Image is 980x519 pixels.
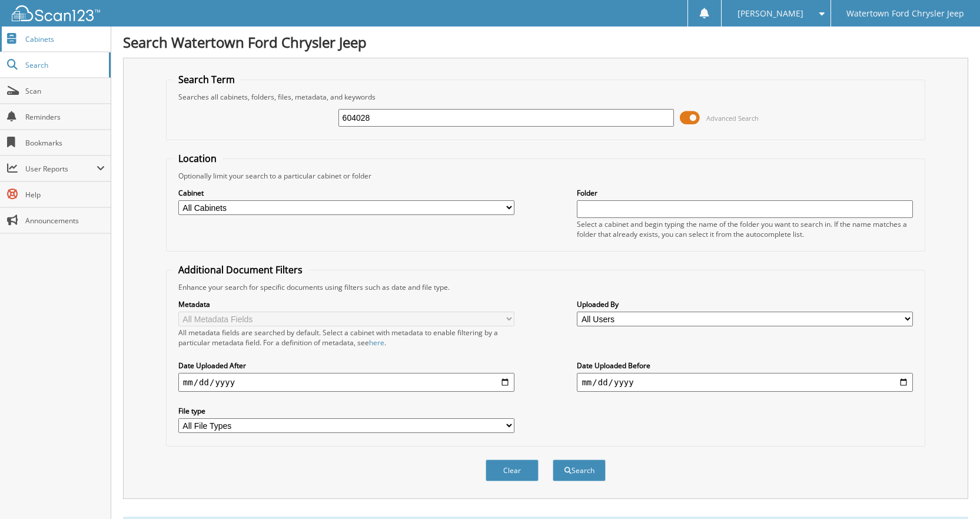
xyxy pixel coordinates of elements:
img: scan123-logo-white.svg [12,5,100,21]
input: end [577,373,913,392]
span: [PERSON_NAME] [738,10,803,17]
label: Metadata [178,299,514,309]
span: Scan [25,86,105,96]
div: Searches all cabinets, folders, files, metadata, and keywords [172,92,919,102]
div: Enhance your search for specific documents using filters such as date and file type. [172,282,919,292]
label: Cabinet [178,188,514,198]
span: Announcements [25,216,105,226]
legend: Search Term [172,73,241,86]
button: Clear [486,460,539,481]
div: Select a cabinet and begin typing the name of the folder you want to search in. If the name match... [577,219,913,239]
label: Date Uploaded Before [577,361,913,371]
span: Bookmarks [25,138,105,148]
legend: Location [172,152,222,165]
a: here [369,338,384,348]
label: File type [178,406,514,416]
span: Help [25,190,105,200]
label: Folder [577,188,913,198]
h1: Search Watertown Ford Chrysler Jeep [123,32,968,52]
iframe: Chat Widget [921,462,980,519]
input: start [178,373,514,392]
div: Optionally limit your search to a particular cabinet or folder [172,171,919,181]
label: Uploaded By [577,299,913,309]
legend: Additional Document Filters [172,263,308,276]
label: Date Uploaded After [178,361,514,371]
div: All metadata fields are searched by default. Select a cabinet with metadata to enable filtering b... [178,328,514,348]
button: Search [553,460,606,481]
span: Cabinets [25,34,105,44]
span: Watertown Ford Chrysler Jeep [846,10,964,17]
span: Search [25,60,103,70]
span: Advanced Search [706,114,759,123]
span: User Reports [25,164,97,174]
span: Reminders [25,112,105,122]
